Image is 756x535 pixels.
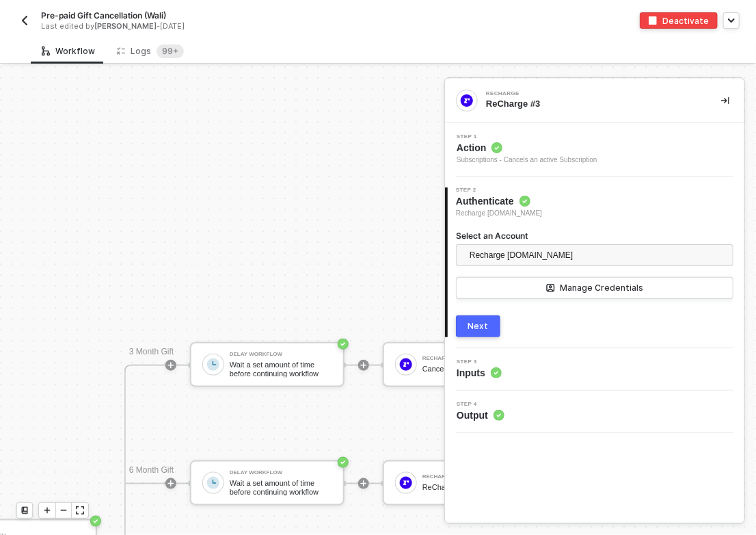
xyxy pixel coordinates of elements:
[167,361,175,369] span: icon-play
[422,365,525,374] div: Cancel an active subscription
[456,315,500,337] button: Next
[649,16,657,25] img: deactivate
[42,46,95,57] div: Workflow
[457,402,504,407] span: Step 4
[43,506,51,514] span: icon-play
[230,361,332,378] div: Wait a set amount of time before continuing workflow
[456,277,733,299] button: Manage Credentials
[94,21,157,31] span: [PERSON_NAME]
[400,358,412,371] img: icon
[230,479,332,496] div: Wait a set amount of time before continuing workflow
[117,44,184,58] div: Logs
[360,361,368,369] span: icon-play
[207,477,219,489] img: icon
[470,245,573,265] span: Recharge [DOMAIN_NAME]
[422,356,525,361] div: ReCharge
[422,474,525,480] div: ReCharge
[360,480,368,488] span: icon-play
[230,470,332,475] div: Delay Workflow
[41,21,347,31] div: Last edited by - [DATE]
[422,483,525,492] div: ReCharge #2
[76,506,84,514] span: icon-expand
[721,96,729,105] span: icon-collapse-right
[486,91,691,96] div: ReCharge
[546,284,555,292] span: icon-manage-credentials
[457,134,597,140] span: Step 1
[456,187,542,193] span: Step 2
[129,345,211,359] div: 3 Month Gift
[457,408,504,422] span: Output
[19,15,30,26] img: back
[41,10,166,21] span: Pre-paid Gift Cancellation (Wali)
[207,358,219,371] img: icon
[157,44,184,58] sup: 110
[457,141,597,155] span: Action
[230,352,332,357] div: Delay Workflow
[445,402,744,422] div: Step 4Output
[457,155,597,166] div: Subscriptions - Cancels an active Subscription
[16,12,33,29] button: back
[456,230,733,242] label: Select an Account
[129,464,211,478] div: 6 Month Gift
[456,194,542,208] span: Authenticate
[445,359,744,380] div: Step 3Inputs
[457,359,502,365] span: Step 3
[400,477,412,489] img: icon
[445,187,744,337] div: Step 2Authenticate Recharge [DOMAIN_NAME]Select an AccountRecharge [DOMAIN_NAME] Manage Credentia...
[640,12,718,29] button: deactivateDeactivate
[561,283,644,293] div: Manage Credentials
[662,15,709,27] div: Deactivate
[461,94,473,107] img: integration-icon
[486,98,699,110] div: ReCharge #3
[468,321,489,332] div: Next
[445,134,744,166] div: Step 1Action Subscriptions - Cancels an active Subscription
[90,516,101,527] span: icon-success-page
[167,480,175,488] span: icon-play
[338,339,349,350] span: icon-success-page
[59,506,68,514] span: icon-minus
[457,366,502,380] span: Inputs
[456,208,542,219] span: Recharge [DOMAIN_NAME]
[338,457,349,468] span: icon-success-page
